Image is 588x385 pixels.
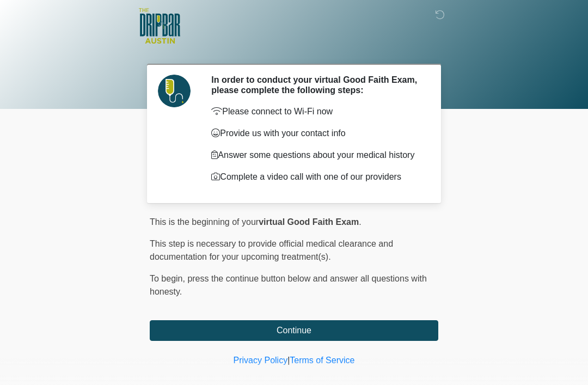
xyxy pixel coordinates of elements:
a: Terms of Service [290,356,354,365]
span: To begin, [150,274,187,283]
img: Agent Avatar [158,75,191,107]
p: Provide us with your contact info [211,127,422,140]
span: . [359,217,361,227]
p: Please connect to Wi-Fi now [211,105,422,118]
button: Continue [150,320,438,341]
span: This is the beginning of your [150,217,259,227]
p: Complete a video call with one of our providers [211,170,422,184]
p: Answer some questions about your medical history [211,149,422,162]
a: Privacy Policy [234,356,288,365]
strong: virtual Good Faith Exam [259,217,359,227]
span: This step is necessary to provide official medical clearance and documentation for your upcoming ... [150,239,393,261]
span: press the continue button below and answer all questions with honesty. [150,274,427,296]
img: The DRIPBaR - Austin The Domain Logo [139,8,180,44]
a: | [287,356,290,365]
h2: In order to conduct your virtual Good Faith Exam, please complete the following steps: [211,75,422,95]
